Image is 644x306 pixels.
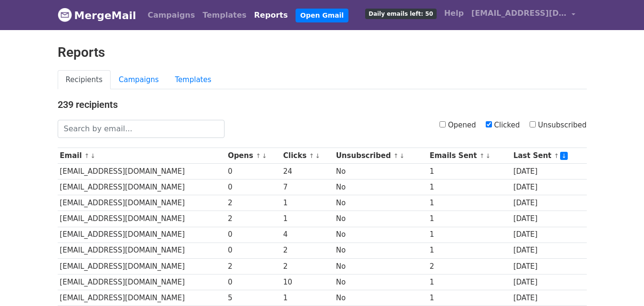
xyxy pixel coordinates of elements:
td: [EMAIL_ADDRESS][DOMAIN_NAME] [58,179,226,195]
a: Campaigns [144,6,199,25]
a: [EMAIL_ADDRESS][DOMAIN_NAME] [468,4,579,26]
td: 1 [427,227,511,243]
td: [EMAIL_ADDRESS][DOMAIN_NAME] [58,243,226,258]
td: 1 [281,211,334,227]
a: ↓ [315,152,320,159]
input: Unsubscribed [530,121,536,127]
a: ↓ [485,152,491,159]
a: Templates [167,70,219,90]
td: 1 [427,179,511,195]
td: 2 [281,258,334,274]
td: 10 [281,274,334,290]
td: [DATE] [511,243,586,258]
h2: Reports [58,44,587,61]
label: Opened [440,120,476,131]
a: ↓ [262,152,267,159]
td: No [334,164,427,179]
td: 2 [225,211,281,227]
td: 7 [281,179,334,195]
h4: 239 recipients [58,99,587,110]
td: No [334,243,427,258]
td: 5 [225,290,281,306]
label: Clicked [486,120,520,131]
a: Recipients [58,70,111,90]
td: No [334,258,427,274]
a: ↑ [554,152,559,159]
td: [DATE] [511,258,586,274]
td: 0 [225,164,281,179]
input: Opened [440,121,446,127]
input: Search by email... [58,120,225,138]
a: ↑ [256,152,261,159]
td: No [334,274,427,290]
td: 24 [281,164,334,179]
td: [DATE] [511,179,586,195]
th: Opens [225,148,281,164]
td: 0 [225,274,281,290]
td: 4 [281,227,334,243]
td: No [334,211,427,227]
td: No [334,179,427,195]
td: [DATE] [511,227,586,243]
td: [EMAIL_ADDRESS][DOMAIN_NAME] [58,290,226,306]
td: [EMAIL_ADDRESS][DOMAIN_NAME] [58,227,226,243]
td: 1 [427,164,511,179]
td: 1 [427,274,511,290]
a: ↑ [393,152,399,159]
a: Help [440,4,468,23]
td: [DATE] [511,274,586,290]
td: No [334,195,427,211]
a: Daily emails left: 50 [361,4,440,23]
td: 2 [281,243,334,258]
span: [EMAIL_ADDRESS][DOMAIN_NAME] [471,8,567,19]
td: 1 [427,290,511,306]
td: 1 [427,195,511,211]
a: ↓ [91,152,96,159]
td: No [334,227,427,243]
td: 1 [281,195,334,211]
a: Open Gmail [296,9,348,22]
a: Templates [199,6,250,25]
td: 2 [427,258,511,274]
a: ↓ [560,152,568,160]
td: [DATE] [511,164,586,179]
td: 1 [281,290,334,306]
td: [EMAIL_ADDRESS][DOMAIN_NAME] [58,164,226,179]
td: [EMAIL_ADDRESS][DOMAIN_NAME] [58,195,226,211]
td: 0 [225,227,281,243]
a: Reports [250,6,292,25]
td: 2 [225,258,281,274]
td: [DATE] [511,211,586,227]
td: [DATE] [511,195,586,211]
label: Unsubscribed [530,120,587,131]
img: MergeMail logo [58,8,72,22]
a: Campaigns [111,70,167,90]
input: Clicked [486,121,492,127]
td: No [334,290,427,306]
td: 0 [225,179,281,195]
td: 1 [427,211,511,227]
a: ↑ [480,152,485,159]
th: Unsubscribed [334,148,427,164]
span: Daily emails left: 50 [365,9,436,19]
td: 2 [225,195,281,211]
td: 0 [225,243,281,258]
td: [DATE] [511,290,586,306]
a: ↓ [399,152,405,159]
th: Last Sent [511,148,586,164]
a: ↑ [84,152,90,159]
a: MergeMail [58,5,136,25]
td: [EMAIL_ADDRESS][DOMAIN_NAME] [58,274,226,290]
th: Email [58,148,226,164]
th: Emails Sent [427,148,511,164]
td: [EMAIL_ADDRESS][DOMAIN_NAME] [58,211,226,227]
td: 1 [427,243,511,258]
a: ↑ [309,152,314,159]
td: [EMAIL_ADDRESS][DOMAIN_NAME] [58,258,226,274]
th: Clicks [281,148,334,164]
